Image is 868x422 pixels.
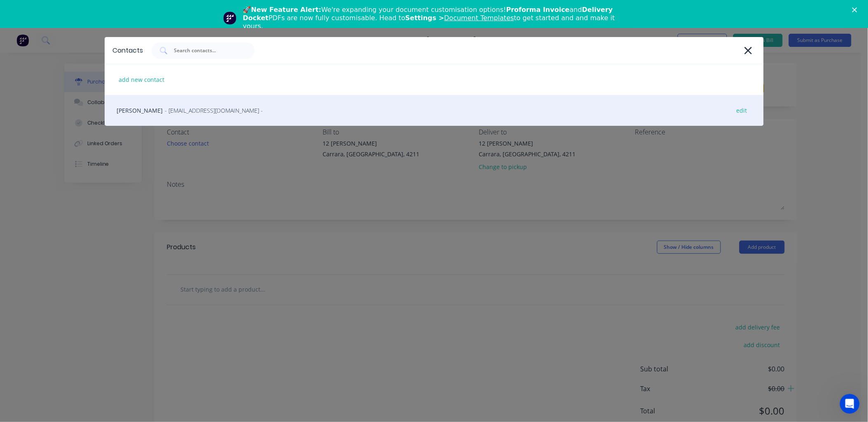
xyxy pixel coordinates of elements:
div: Contacts [113,46,143,56]
div: [PERSON_NAME] [105,95,764,126]
div: add new contact [115,73,169,86]
b: Settings > [405,14,514,22]
a: Document Templates [444,14,514,22]
div: edit [732,104,751,117]
img: Profile image for Team [223,12,236,25]
input: Search contacts... [173,46,242,55]
div: Close [852,7,861,12]
iframe: Intercom live chat [840,394,860,414]
b: New Feature Alert: [251,6,322,14]
b: Proforma Invoice [506,6,570,14]
b: Delivery Docket [243,6,613,22]
div: 🚀 We're expanding your document customisation options! and PDFs are now fully customisable. Head ... [243,6,632,30]
span: - [EMAIL_ADDRESS][DOMAIN_NAME] - [165,106,263,115]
